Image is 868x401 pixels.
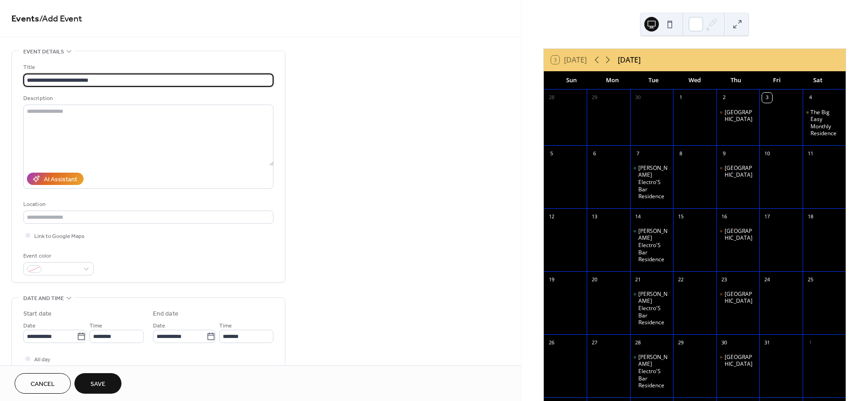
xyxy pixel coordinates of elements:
span: Date [153,321,165,331]
span: Date [23,321,36,331]
div: [GEOGRAPHIC_DATA] [725,354,756,368]
div: [GEOGRAPHIC_DATA] [725,227,756,242]
div: Dan Electro'S Bar Residence [630,164,673,200]
div: Dan Electro'S Bar Residence [630,290,673,326]
div: 30 [719,338,729,348]
div: 21 [633,274,643,285]
div: 24 [762,274,772,285]
div: End date [153,309,179,319]
span: / Add Event [39,10,82,28]
div: Green Oaks Tavern Residence [716,164,759,179]
span: All day [34,355,50,364]
div: Thu [715,71,756,90]
span: Time [89,321,102,331]
div: Sun [551,71,592,90]
div: Green Oaks Tavern Residence [716,354,759,368]
div: 22 [676,274,686,285]
div: Location [23,200,272,209]
div: Description [23,94,272,103]
div: 15 [676,211,686,222]
div: Tue [633,71,674,90]
div: 14 [633,211,643,222]
div: 28 [547,93,557,103]
div: 31 [762,338,772,348]
div: 26 [547,338,557,348]
div: The Big Easy Monthly Residence [803,109,846,137]
div: 17 [762,211,772,222]
div: Sat [797,71,838,90]
div: 29 [589,93,600,103]
div: [GEOGRAPHIC_DATA] [725,290,756,305]
div: Dan Electro'S Bar Residence [630,354,673,389]
div: Mon [592,71,633,90]
div: Dan Electro'S Bar Residence [630,227,673,263]
div: [GEOGRAPHIC_DATA] [725,109,756,123]
div: 11 [805,148,815,158]
div: 10 [762,148,772,158]
span: Date and time [23,294,64,303]
div: 7 [633,148,643,158]
div: 27 [589,338,600,348]
span: Link to Google Maps [34,232,84,241]
div: 25 [805,274,815,285]
div: 1 [805,338,815,348]
button: Save [74,373,121,394]
span: Time [219,321,232,331]
div: 28 [633,338,643,348]
div: The Big Easy Monthly Residence [810,109,842,137]
div: 2 [719,93,729,103]
div: Fri [756,71,797,90]
div: 12 [547,211,557,222]
div: [PERSON_NAME] Electro'S Bar Residence [638,290,670,326]
div: [DATE] [618,54,641,65]
span: Show date only [34,364,72,374]
div: [PERSON_NAME] Electro'S Bar Residence [638,354,670,389]
div: 1 [676,93,686,103]
div: 29 [676,338,686,348]
div: 3 [762,93,772,103]
div: 13 [589,211,600,222]
span: Save [90,380,105,389]
div: Event color [23,251,92,261]
div: AI Assistant [44,175,77,185]
div: Title [23,63,272,72]
div: [PERSON_NAME] Electro'S Bar Residence [638,227,670,263]
a: Events [11,10,39,28]
div: 9 [719,148,729,158]
div: Green Oaks Tavern Residence [716,109,759,123]
div: 8 [676,148,686,158]
div: 30 [633,93,643,103]
div: 19 [547,274,557,285]
div: 20 [589,274,600,285]
div: 23 [719,274,729,285]
div: 4 [805,93,815,103]
div: 6 [589,148,600,158]
div: 16 [719,211,729,222]
div: 18 [805,211,815,222]
div: Start date [23,309,52,319]
button: Cancel [15,373,71,394]
div: Green Oaks Tavern Residence [716,227,759,242]
button: AI Assistant [27,173,84,185]
span: Cancel [31,380,55,389]
div: [GEOGRAPHIC_DATA] [725,164,756,179]
div: Green Oaks Tavern Residence [716,290,759,305]
div: 5 [547,148,557,158]
div: [PERSON_NAME] Electro'S Bar Residence [638,164,670,200]
span: Event details [23,47,64,57]
div: Wed [674,71,715,90]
